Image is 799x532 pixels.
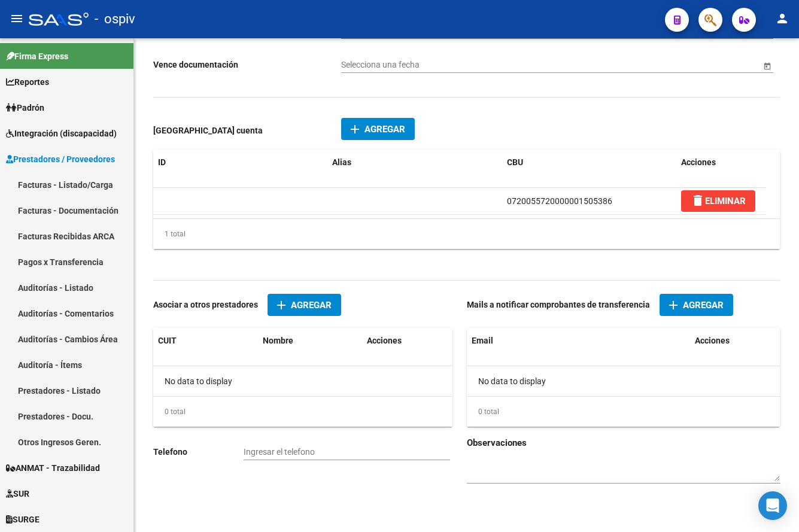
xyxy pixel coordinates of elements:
[258,328,363,354] datatable-header-cell: Nombre
[467,366,780,396] div: No data to display
[268,294,341,316] button: Agregar
[6,50,68,63] span: Firma Express
[660,294,733,316] button: Agregar
[472,336,493,345] span: Email
[467,298,650,311] p: Mails a notificar comprobantes de transferencia
[95,6,135,32] span: - ospiv
[6,101,44,114] span: Padrón
[6,127,117,140] span: Integración (discapacidad)
[263,336,293,345] span: Nombre
[341,118,415,140] button: Agregar
[367,336,402,345] span: Acciones
[758,491,787,520] div: Open Intercom Messenger
[153,445,244,458] p: Telefono
[153,328,258,354] datatable-header-cell: CUIT
[507,157,523,167] span: CBU
[676,150,766,175] datatable-header-cell: Acciones
[467,397,780,427] div: 0 total
[348,122,362,136] mat-icon: add
[153,58,341,71] p: Vence documentación
[153,150,327,175] datatable-header-cell: ID
[761,59,774,72] button: Open calendar
[775,11,789,26] mat-icon: person
[467,436,780,449] h3: Observaciones
[690,328,780,354] datatable-header-cell: Acciones
[695,336,730,345] span: Acciones
[158,157,166,167] span: ID
[153,124,341,137] p: [GEOGRAPHIC_DATA] cuenta
[6,487,29,500] span: SUR
[158,336,177,345] span: CUIT
[153,366,452,396] div: No data to display
[681,157,716,167] span: Acciones
[327,150,502,175] datatable-header-cell: Alias
[291,300,332,311] span: Agregar
[666,298,680,312] mat-icon: add
[332,157,351,167] span: Alias
[153,397,452,427] div: 0 total
[691,193,705,208] mat-icon: delete
[681,190,755,212] button: ELIMINAR
[274,298,288,312] mat-icon: add
[10,11,24,26] mat-icon: menu
[6,153,115,166] span: Prestadores / Proveedores
[502,150,676,175] datatable-header-cell: CBU
[467,328,690,354] datatable-header-cell: Email
[362,328,452,354] datatable-header-cell: Acciones
[691,196,746,206] span: ELIMINAR
[507,196,612,206] span: 0720055720000001505386
[6,513,40,526] span: SURGE
[6,75,49,89] span: Reportes
[683,300,724,311] span: Agregar
[153,298,258,311] p: Asociar a otros prestadores
[153,219,780,249] div: 1 total
[6,461,100,475] span: ANMAT - Trazabilidad
[364,124,405,135] span: Agregar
